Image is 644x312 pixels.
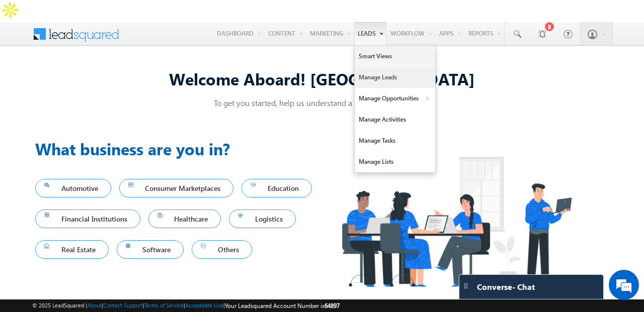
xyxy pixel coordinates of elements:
[87,302,102,308] a: About
[354,22,386,45] a: Leads
[322,137,591,307] img: Industry.png
[35,137,322,161] h3: What business are you in?
[35,97,609,108] p: To get you started, help us understand a few things about you!
[213,22,264,44] a: Dashboard
[477,282,535,291] span: Converse - Chat
[238,212,287,226] span: Logistics
[265,22,306,44] a: Content
[137,242,183,255] em: Start Chat
[355,109,435,130] a: Manage Activities
[465,22,504,44] a: Reports
[52,53,169,66] div: Chat with us now
[13,93,184,233] textarea: Type your message and hit 'Enter'
[32,301,340,310] span: © 2025 LeadSquared | | | | |
[165,5,189,29] div: Minimize live chat window
[157,212,212,226] span: Healthcare
[144,302,184,308] a: Terms of Service
[44,212,131,226] span: Financial Institutions
[325,302,340,309] span: 64897
[251,181,303,195] span: Education
[44,243,100,256] span: Real Estate
[225,302,340,309] span: Your Leadsquared Account Number is
[103,302,143,308] a: Contact Support
[126,243,175,256] span: Software
[355,88,435,109] a: Manage Opportunities
[355,46,435,67] a: Smart Views
[387,22,435,44] a: Workflow
[355,67,435,88] a: Manage Leads
[306,22,354,44] a: Marketing
[436,22,464,44] a: Apps
[185,302,223,308] a: Acceptable Use
[462,282,470,290] img: carter-drag
[201,243,243,256] span: Others
[545,22,554,31] div: 8
[355,130,435,151] a: Manage Tasks
[17,53,42,66] img: d_60004797649_company_0_60004797649
[355,151,435,172] a: Manage Lists
[128,181,225,195] span: Consumer Marketplaces
[35,68,609,89] div: Welcome Aboard! [GEOGRAPHIC_DATA]
[44,181,102,195] span: Automotive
